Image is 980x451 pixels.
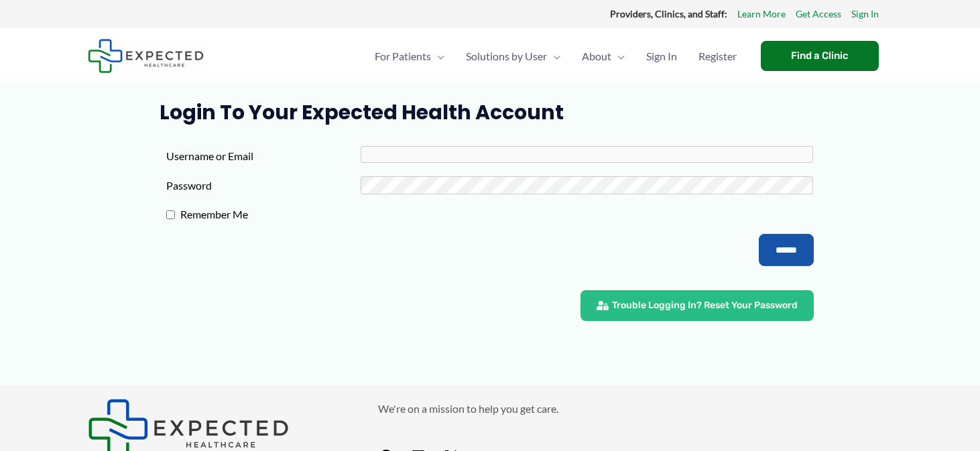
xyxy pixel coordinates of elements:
span: About [582,33,611,80]
a: Find a Clinic [761,41,879,71]
label: Username or Email [166,146,361,166]
p: We're on a mission to help you get care. [378,399,892,419]
h1: Login to Your Expected Health Account [160,101,821,125]
a: Sign In [635,33,688,80]
a: Get Access [796,5,841,23]
a: Register [688,33,747,80]
span: Menu Toggle [611,33,625,80]
a: For PatientsMenu Toggle [364,33,455,80]
span: Trouble Logging In? Reset Your Password [612,301,798,310]
a: Solutions by UserMenu Toggle [455,33,571,80]
img: Expected Healthcare Logo - side, dark font, small [88,39,204,73]
label: Remember Me [175,204,369,224]
strong: Providers, Clinics, and Staff: [610,8,727,19]
label: Password [166,176,361,196]
span: Solutions by User [466,33,547,80]
a: Sign In [851,5,879,23]
a: Learn More [737,5,786,23]
span: For Patients [375,33,431,80]
span: Menu Toggle [547,33,560,80]
span: Sign In [646,33,677,80]
span: Menu Toggle [431,33,444,80]
a: AboutMenu Toggle [571,33,635,80]
a: Trouble Logging In? Reset Your Password [580,290,814,321]
span: Register [698,33,737,80]
nav: Primary Site Navigation [364,33,747,80]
